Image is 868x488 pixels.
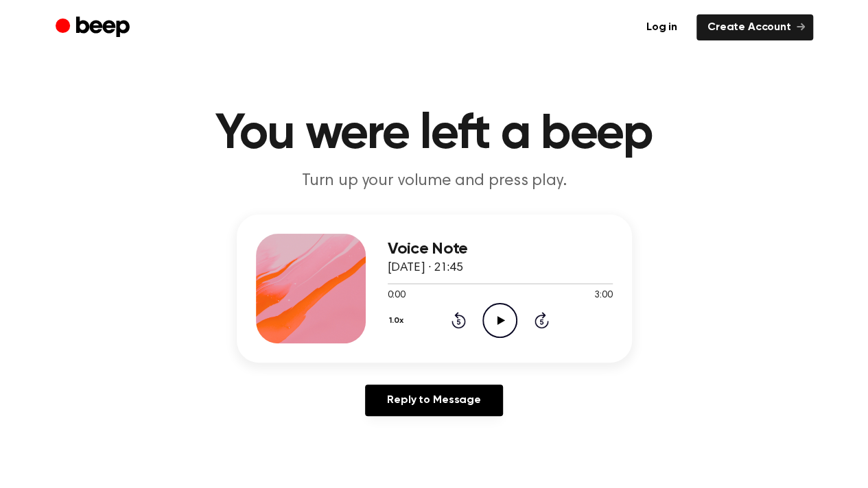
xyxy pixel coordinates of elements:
[388,289,406,303] span: 0:00
[696,14,813,40] a: Create Account
[594,289,612,303] span: 3:00
[56,14,133,41] a: Beep
[635,14,688,40] a: Log in
[388,240,613,258] h3: Voice Note
[171,170,698,193] p: Turn up your volume and press play.
[83,110,786,159] h1: You were left a beep
[388,309,409,332] button: 1.0x
[388,262,463,274] span: [DATE] · 21:45
[365,385,502,416] a: Reply to Message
